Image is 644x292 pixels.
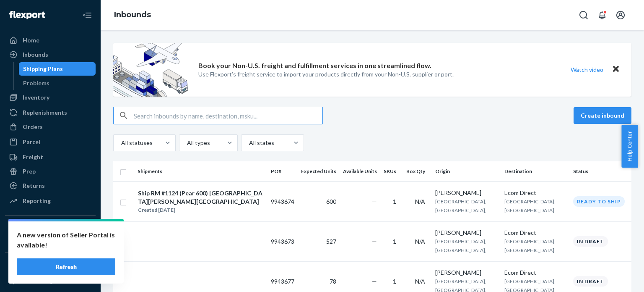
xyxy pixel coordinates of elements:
[5,260,96,273] button: Fast Tags
[372,198,377,205] span: —
[5,179,96,192] a: Returns
[415,278,425,285] span: N/A
[504,189,566,197] div: Ecom Direct
[23,153,43,161] div: Freight
[5,150,96,164] a: Freight
[5,106,96,119] a: Replenishments
[114,10,151,19] a: Inbounds
[610,63,621,76] button: Close
[79,7,96,24] button: Close Navigation
[120,139,121,147] input: All statuses
[403,161,432,182] th: Box Qty
[570,161,631,182] th: Status
[435,198,486,213] span: [GEOGRAPHIC_DATA], [GEOGRAPHIC_DATA],
[5,135,96,149] a: Parcel
[248,139,249,147] input: All states
[186,139,187,147] input: All types
[198,70,454,79] p: Use Flexport’s freight service to import your products directly from your Non-U.S. supplier or port.
[5,120,96,134] a: Orders
[5,165,96,178] a: Prep
[372,278,377,285] span: —
[23,79,49,87] div: Problems
[5,222,96,236] button: Integrations
[393,238,396,245] span: 1
[573,196,625,207] div: Ready to ship
[380,161,403,182] th: SKUs
[504,268,566,277] div: Ecom Direct
[23,93,49,102] div: Inventory
[326,238,336,245] span: 527
[340,161,380,182] th: Available Units
[575,7,592,24] button: Open Search Box
[5,34,96,47] a: Home
[573,236,608,247] div: In draft
[23,50,48,59] div: Inbounds
[330,278,336,285] span: 78
[5,276,96,287] a: Add Fast Tag
[23,36,39,45] div: Home
[501,161,570,182] th: Destination
[573,276,608,287] div: In draft
[565,63,609,76] button: Watch video
[435,189,498,197] div: [PERSON_NAME]
[134,107,322,124] input: Search inbounds by name, destination, msku...
[594,7,610,24] button: Open notifications
[393,198,396,205] span: 1
[19,62,96,76] a: Shipping Plans
[415,238,425,245] span: N/A
[504,238,556,253] span: [GEOGRAPHIC_DATA], [GEOGRAPHIC_DATA]
[5,91,96,104] a: Inventory
[393,278,396,285] span: 1
[5,48,96,61] a: Inbounds
[19,76,96,90] a: Problems
[326,198,336,205] span: 600
[23,197,51,205] div: Reporting
[23,108,67,117] div: Replenishments
[435,268,498,277] div: [PERSON_NAME]
[504,198,556,213] span: [GEOGRAPHIC_DATA], [GEOGRAPHIC_DATA]
[372,238,377,245] span: —
[23,123,43,131] div: Orders
[267,161,298,182] th: PO#
[621,125,638,168] button: Help Center
[5,194,96,208] a: Reporting
[298,161,340,182] th: Expected Units
[17,258,115,275] button: Refresh
[23,138,40,146] div: Parcel
[9,11,45,19] img: Flexport logo
[267,182,298,221] td: 9943674
[23,167,36,176] div: Prep
[23,182,45,190] div: Returns
[612,7,629,24] button: Open account menu
[138,189,264,206] div: Ship RM #1124 (Pear 600) [GEOGRAPHIC_DATA][PERSON_NAME][GEOGRAPHIC_DATA]
[435,238,486,253] span: [GEOGRAPHIC_DATA], [GEOGRAPHIC_DATA],
[504,229,566,237] div: Ecom Direct
[138,206,264,214] div: Created [DATE]
[198,61,431,71] p: Book your Non-U.S. freight and fulfillment services in one streamlined flow.
[435,229,498,237] div: [PERSON_NAME]
[134,161,267,182] th: Shipments
[574,107,631,124] button: Create inbound
[5,239,96,249] a: Add Integration
[415,198,425,205] span: N/A
[432,161,501,182] th: Origin
[267,221,298,261] td: 9943673
[107,3,158,27] ol: breadcrumbs
[17,230,115,250] p: A new version of Seller Portal is available!
[23,65,63,73] div: Shipping Plans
